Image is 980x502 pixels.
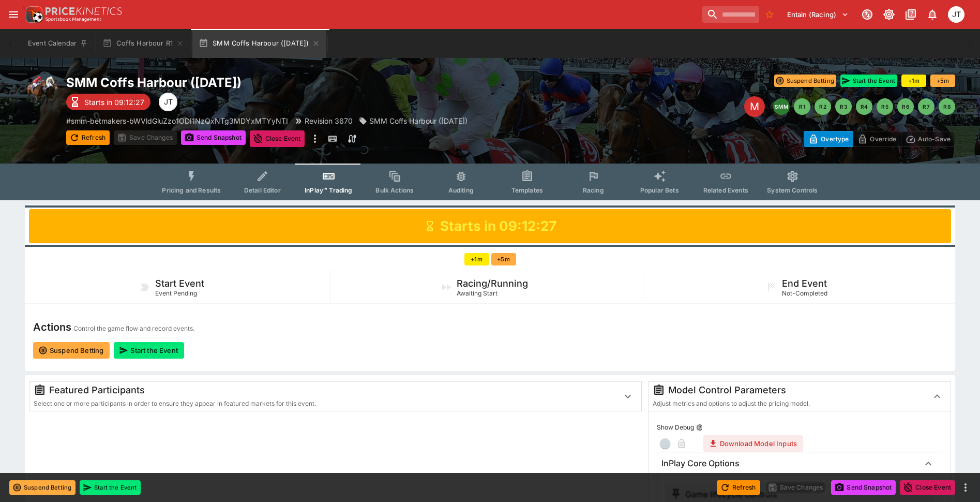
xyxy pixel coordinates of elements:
button: Toggle light/dark mode [880,5,898,24]
p: Auto-Save [918,134,951,144]
button: Connected to PK [858,5,877,24]
span: Pricing and Results [162,186,221,194]
span: Auditing [448,186,474,194]
button: open drawer [4,5,23,24]
button: +5m [930,75,955,87]
span: Detail Editor [244,186,281,194]
button: Close Event [900,480,955,495]
span: Popular Bets [640,186,679,194]
div: Josh Tanner [159,93,177,111]
button: Suspend Betting [33,342,110,359]
button: R6 [897,98,914,115]
p: Override [870,134,896,144]
img: PriceKinetics Logo [23,4,43,25]
div: SMM Coffs Harbour (04/09/25) [359,115,468,126]
button: No Bookmarks [761,6,778,23]
button: Refresh [717,480,760,495]
img: Sportsbook Management [46,17,101,22]
button: +1m [901,75,926,87]
button: SMM Coffs Harbour ([DATE]) [192,29,326,58]
div: Start From [804,131,955,147]
p: Show Debug [657,423,694,432]
button: +5m [491,253,516,265]
p: SMM Coffs Harbour ([DATE]) [369,115,468,126]
h1: Starts in 09:12:27 [440,217,556,235]
span: System Controls [767,186,818,194]
button: Coffs Harbour R1 [96,29,190,58]
input: search [702,6,759,23]
h2: Copy To Clipboard [66,75,511,91]
button: Auto-Save [901,131,955,147]
button: SMM [773,98,790,115]
p: Revision 3670 [305,115,353,126]
div: Featured Participants [34,384,610,396]
button: Suspend Betting [774,75,836,87]
h5: Start Event [155,277,204,289]
h5: Racing/Running [457,277,528,289]
span: InPlay™ Trading [305,186,352,194]
div: Edit Meeting [744,96,765,117]
button: more [959,481,972,494]
span: Awaiting Start [457,289,497,297]
button: R1 [794,98,810,115]
span: Templates [511,186,543,194]
button: R2 [815,98,831,115]
span: Racing [583,186,604,194]
button: Notifications [923,5,942,24]
button: Download Model Inputs [703,435,803,452]
button: Overtype [804,131,853,147]
span: Related Events [703,186,748,194]
span: Bulk Actions [375,186,414,194]
img: horse_racing.png [25,75,58,108]
p: Control the game flow and record events. [73,323,194,334]
h4: Actions [33,320,71,334]
button: Suspend Betting [9,480,76,495]
button: more [309,130,321,147]
h5: End Event [782,277,827,289]
p: Overtype [821,134,849,144]
img: PriceKinetics [46,7,122,15]
span: Not-Completed [782,289,827,297]
button: Select Tenant [781,6,855,23]
button: Start the Event [840,75,897,87]
button: R3 [835,98,852,115]
span: Adjust metrics and options to adjust the pricing model. [653,400,810,407]
button: Show Debug [696,424,703,431]
button: Send Snapshot [181,130,246,145]
button: Refresh [66,130,110,145]
button: Send Snapshot [831,480,896,495]
button: Override [853,131,901,147]
button: Start the Event [114,342,184,359]
nav: pagination navigation [773,98,955,115]
button: R8 [939,98,955,115]
p: Copy To Clipboard [66,115,288,126]
button: R7 [918,98,934,115]
span: Select one or more participants in order to ensure they appear in featured markets for this event. [34,400,316,407]
h6: InPlay Core Options [661,458,740,469]
button: R5 [877,98,893,115]
button: Start the Event [80,480,141,495]
p: Starts in 09:12:27 [84,97,144,108]
span: Event Pending [155,289,197,297]
div: Model Control Parameters [653,384,919,396]
div: Event type filters [154,164,826,200]
button: Close Event [250,130,305,147]
button: +1m [464,253,489,265]
button: Event Calendar [22,29,94,58]
button: Josh Tanner [945,3,968,26]
button: Documentation [901,5,920,24]
button: R4 [856,98,872,115]
div: Josh Tanner [948,6,964,23]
